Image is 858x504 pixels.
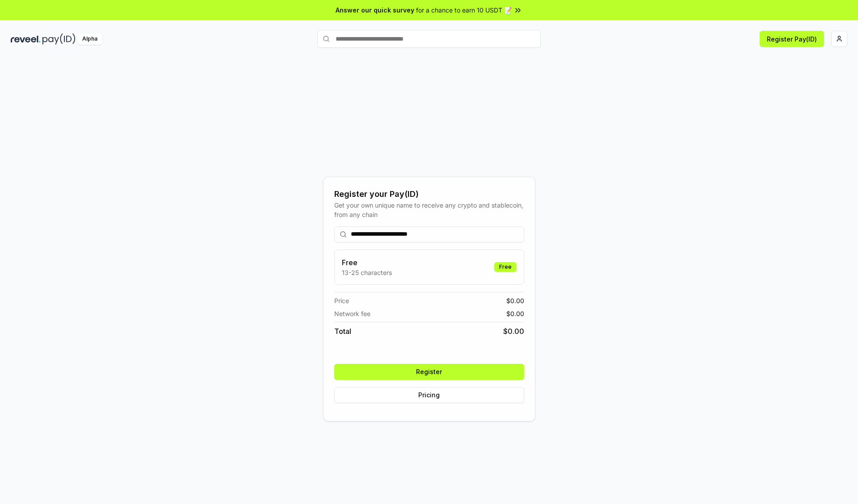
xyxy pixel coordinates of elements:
[77,33,102,45] div: Alpha
[506,296,524,305] span: $ 0.00
[334,387,524,403] button: Pricing
[11,33,41,45] img: reveel_dark
[503,326,524,337] span: $ 0.00
[760,31,824,47] button: Register Pay(ID)
[334,296,349,305] span: Price
[334,326,351,337] span: Total
[336,5,414,15] span: Answer our quick survey
[342,257,392,268] h3: Free
[334,188,524,200] div: Register your Pay(ID)
[416,5,512,15] span: for a chance to earn 10 USDT 📝
[494,262,517,272] div: Free
[342,268,392,277] p: 13-25 characters
[334,309,370,318] span: Network fee
[334,364,524,380] button: Register
[506,309,524,318] span: $ 0.00
[42,33,76,45] img: pay_id
[334,200,524,219] div: Get your own unique name to receive any crypto and stablecoin, from any chain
